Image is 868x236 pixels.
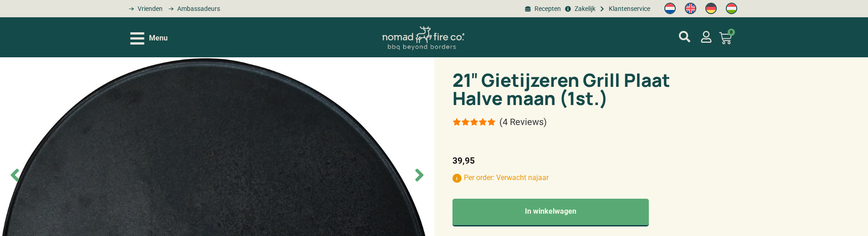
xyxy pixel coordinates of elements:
img: Nederlands [664,3,676,14]
span: Next slide [409,165,430,186]
img: Nomad Logo [382,26,464,50]
a: Switch to Hongaars [721,0,742,17]
a: 0 [708,26,743,50]
a: grill bill zakeljk [563,4,595,14]
img: Hongaars [726,3,737,14]
div: Open/Close Menu [130,30,168,46]
a: grill bill klantenservice [598,4,650,14]
span: Zakelijk [572,4,596,14]
a: grill bill ambassadors [165,4,220,14]
a: mijn account [700,31,712,43]
a: Switch to Engels [680,0,701,17]
a: Switch to Duits [701,0,721,17]
p: Per order: Verwacht najaar [452,172,686,183]
a: mijn account [679,31,690,42]
a: grill bill vrienden [126,4,163,14]
h1: 21″ Gietijzeren Grill Plaat Halve maan (1st.) [452,71,686,107]
span: Menu [149,33,168,44]
img: Engels [685,3,696,14]
a: BBQ recepten [524,4,561,14]
span: 0 [728,29,735,36]
span: Previous slide [5,165,25,186]
span: Klantenservice [606,4,650,14]
span: Ambassadeurs [175,4,220,14]
img: Duits [705,3,717,14]
button: In winkelwagen [452,199,649,226]
p: (4 Reviews) [499,116,547,127]
span: Recepten [532,4,561,14]
span: Vrienden [135,4,163,14]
